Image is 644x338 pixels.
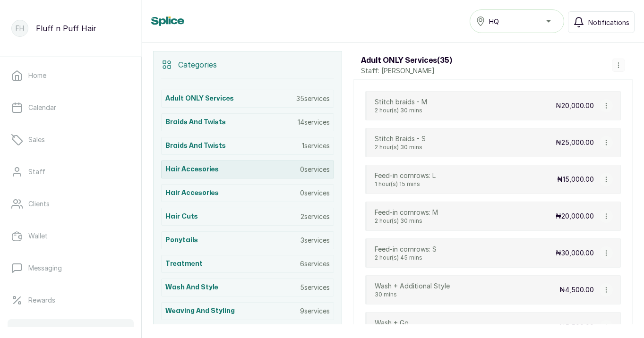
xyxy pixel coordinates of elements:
[375,171,436,180] p: Feed-in cornrows: L
[165,94,234,103] h3: Adult ONLY Services
[489,17,499,26] span: HQ
[568,11,635,33] button: Notifications
[28,167,45,177] p: Staff
[8,191,134,217] a: Clients
[8,62,134,89] a: Home
[8,287,134,313] a: Rewards
[301,236,330,245] p: 3 services
[8,255,134,281] a: Messaging
[375,208,438,217] p: Feed-in cornrows: M
[375,318,421,328] p: Wash + Go
[165,236,198,245] h3: Ponytails
[375,217,438,225] p: 2 hour(s) 30 mins
[556,248,594,258] p: ₦30,000.00
[302,141,330,151] p: 1 services
[8,159,134,185] a: Staff
[375,134,426,144] p: Stitch Braids - S
[8,127,134,153] a: Sales
[165,118,226,127] h3: Braids and Twists
[165,306,235,316] h3: Weaving and styling
[375,97,427,107] p: Stitch braids - M
[375,245,437,254] p: Feed-in cornrows: S
[559,322,594,331] p: ₦5,500.00
[375,208,438,225] div: Feed-in cornrows: M2 hour(s) 30 mins
[8,94,134,121] a: Calendar
[375,245,437,262] div: Feed-in cornrows: S2 hour(s) 45 mins
[300,306,330,316] p: 9 services
[28,135,45,144] p: Sales
[8,223,134,249] a: Wallet
[557,175,594,184] p: ₦15,000.00
[28,263,62,273] p: Messaging
[28,103,56,112] p: Calendar
[28,71,46,80] p: Home
[165,212,198,221] h3: Hair cuts
[165,141,226,151] h3: Braids and Twists
[28,231,48,241] p: Wallet
[556,101,594,110] p: ₦20,000.00
[375,291,450,298] p: 30 mins
[375,254,437,262] p: 2 hour(s) 45 mins
[28,296,55,305] p: Rewards
[375,318,421,335] div: Wash + Go1 hour(s) 30 mins
[559,285,594,295] p: ₦4,500.00
[375,281,450,291] p: Wash + Additional Style
[556,138,594,147] p: ₦25,000.00
[300,259,330,269] p: 6 services
[470,9,564,33] button: HQ
[375,134,426,151] div: Stitch Braids - S2 hour(s) 30 mins
[375,281,450,298] div: Wash + Additional Style30 mins
[375,97,427,114] div: Stitch braids - M2 hour(s) 30 mins
[375,171,436,188] div: Feed-in cornrows: L1 hour(s) 15 mins
[301,212,330,221] p: 2 services
[16,24,24,33] p: FH
[375,107,427,114] p: 2 hour(s) 30 mins
[165,188,219,198] h3: Hair accesories
[300,165,330,174] p: 0 services
[296,94,330,103] p: 35 services
[300,188,330,198] p: 0 services
[375,180,436,188] p: 1 hour(s) 15 mins
[298,118,330,127] p: 14 services
[36,23,96,34] p: Fluff n Puff Hair
[165,165,219,174] h3: Hair accesories
[28,199,50,209] p: Clients
[165,283,218,292] h3: Wash and style
[375,144,426,151] p: 2 hour(s) 30 mins
[361,66,452,76] p: Staff: [PERSON_NAME]
[361,55,452,66] h3: Adult ONLY Services ( 35 )
[556,211,594,221] p: ₦20,000.00
[178,59,217,70] p: Categories
[588,17,629,27] span: Notifications
[300,283,330,292] p: 5 services
[165,259,203,269] h3: Treatment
